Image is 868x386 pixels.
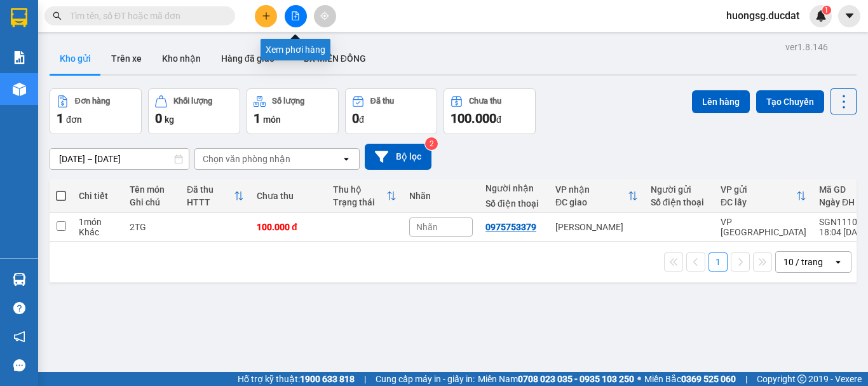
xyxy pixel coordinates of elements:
[261,39,330,60] div: Xem phơi hàng
[203,153,290,165] div: Chọn văn phòng nhận
[797,375,806,383] span: copyright
[833,257,843,267] svg: open
[11,8,27,27] img: logo-vxr
[314,5,336,27] button: aim
[148,88,240,134] button: Khối lượng0kg
[485,222,536,232] div: 0975753379
[838,5,860,27] button: caret-down
[496,114,501,125] span: đ
[165,114,174,125] span: kg
[651,184,708,195] div: Người gửi
[785,40,828,54] div: ver 1.8.146
[300,374,355,384] strong: 1900 633 818
[130,222,174,232] div: 2TG
[469,97,501,106] div: Chưa thu
[364,372,366,386] span: |
[365,144,431,170] button: Bộ lọc
[341,154,351,164] svg: open
[272,97,304,106] div: Số lượng
[824,6,829,15] span: 1
[130,197,174,207] div: Ghi chú
[416,222,438,232] span: Nhãn
[304,53,366,64] span: BX MIỀN ĐÔNG
[555,184,628,195] div: VP nhận
[187,197,234,207] div: HTTT
[101,43,152,74] button: Trên xe
[13,331,25,343] span: notification
[425,137,438,150] sup: 2
[187,184,234,195] div: Đã thu
[285,5,307,27] button: file-add
[644,372,736,386] span: Miền Bắc
[721,217,806,237] div: VP [GEOGRAPHIC_DATA]
[709,252,728,272] button: 1
[70,9,220,23] input: Tìm tên, số ĐT hoặc mã đơn
[66,114,82,125] span: đơn
[173,97,212,106] div: Khối lượng
[79,227,117,237] div: Khác
[79,217,117,227] div: 1 món
[692,90,750,113] button: Lên hàng
[651,197,708,207] div: Số điện thoại
[485,183,543,193] div: Người nhận
[352,111,359,126] span: 0
[50,88,142,134] button: Đơn hàng1đơn
[320,11,329,20] span: aim
[13,51,26,64] img: solution-icon
[262,11,271,20] span: plus
[57,111,64,126] span: 1
[211,43,285,74] button: Hàng đã giao
[130,184,174,195] div: Tên món
[376,372,475,386] span: Cung cấp máy in - giấy in:
[152,43,211,74] button: Kho nhận
[409,191,473,201] div: Nhãn
[155,111,162,126] span: 0
[79,191,117,201] div: Chi tiết
[555,222,638,232] div: [PERSON_NAME]
[783,256,823,268] div: 10 / trang
[13,302,25,314] span: question-circle
[716,8,810,24] span: huongsg.ducdat
[681,374,736,384] strong: 0369 525 060
[485,198,543,209] div: Số điện thoại
[247,88,339,134] button: Số lượng1món
[549,179,644,213] th: Toggle SortBy
[13,83,26,96] img: warehouse-icon
[263,114,281,125] span: món
[555,197,628,207] div: ĐC giao
[255,5,277,27] button: plus
[756,90,824,113] button: Tạo Chuyến
[333,197,386,207] div: Trạng thái
[50,43,101,74] button: Kho gửi
[254,111,261,126] span: 1
[721,197,796,207] div: ĐC lấy
[53,11,62,20] span: search
[327,179,403,213] th: Toggle SortBy
[815,10,827,22] img: icon-new-feature
[721,184,796,195] div: VP gửi
[444,88,536,134] button: Chưa thu100.000đ
[291,11,300,20] span: file-add
[518,374,634,384] strong: 0708 023 035 - 0935 103 250
[50,149,189,169] input: Select a date range.
[714,179,813,213] th: Toggle SortBy
[745,372,747,386] span: |
[257,222,320,232] div: 100.000 đ
[75,97,110,106] div: Đơn hàng
[13,273,26,286] img: warehouse-icon
[478,372,634,386] span: Miền Nam
[13,359,25,371] span: message
[844,10,855,22] span: caret-down
[359,114,364,125] span: đ
[637,376,641,382] span: ⚪️
[370,97,394,106] div: Đã thu
[333,184,386,195] div: Thu hộ
[345,88,437,134] button: Đã thu0đ
[451,111,496,126] span: 100.000
[257,191,320,201] div: Chưa thu
[238,372,355,386] span: Hỗ trợ kỹ thuật:
[180,179,250,213] th: Toggle SortBy
[822,6,831,15] sup: 1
